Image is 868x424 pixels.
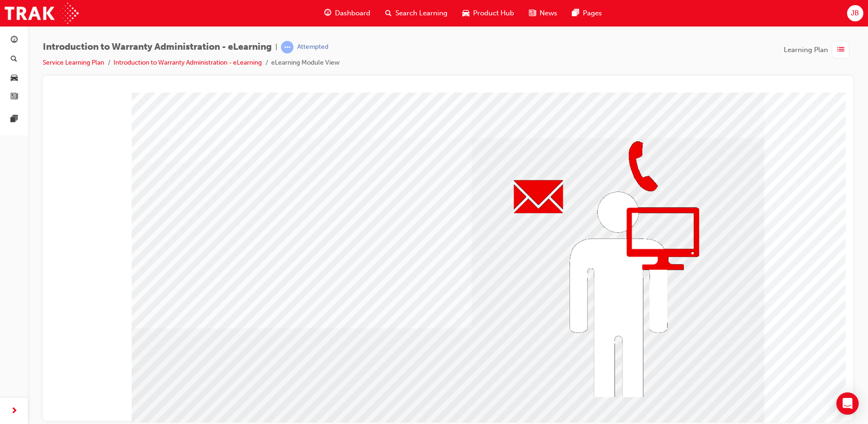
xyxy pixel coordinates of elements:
[297,43,328,52] div: Attempted
[851,8,859,19] span: JB
[784,41,853,59] button: Learning Plan
[11,74,18,82] span: car-icon
[275,42,277,53] span: |
[5,3,79,24] img: Trak
[385,7,392,19] span: search-icon
[847,5,863,21] button: JB
[11,405,18,417] span: next-icon
[837,44,844,56] span: list-icon
[271,58,340,68] li: eLearning Module View
[462,7,469,19] span: car-icon
[11,36,18,45] span: guage-icon
[583,8,602,19] span: Pages
[572,7,579,19] span: pages-icon
[11,115,18,124] span: pages-icon
[324,7,331,19] span: guage-icon
[43,59,104,66] a: Service Learning Plan
[540,8,557,19] span: News
[521,4,565,23] a: news-iconNews
[43,42,272,53] span: Introduction to Warranty Administration - eLearning
[565,4,609,23] a: pages-iconPages
[335,8,370,19] span: Dashboard
[784,45,828,55] span: Learning Plan
[378,4,455,23] a: search-iconSearch Learning
[529,7,536,19] span: news-icon
[11,55,17,64] span: search-icon
[455,4,521,23] a: car-iconProduct Hub
[317,4,378,23] a: guage-iconDashboard
[11,93,18,101] span: news-icon
[836,392,859,415] div: Open Intercom Messenger
[114,59,262,66] a: Introduction to Warranty Administration - eLearning
[473,8,514,19] span: Product Hub
[281,41,294,53] span: learningRecordVerb_ATTEMPT-icon
[395,8,447,19] span: Search Learning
